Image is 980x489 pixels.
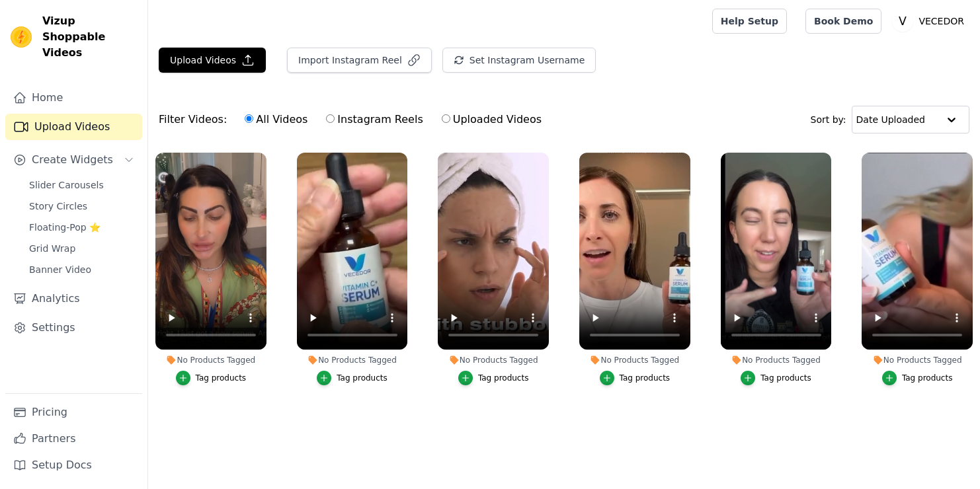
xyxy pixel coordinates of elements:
div: No Products Tagged [579,355,690,365]
div: Tag products [478,373,529,383]
a: Slider Carousels [21,176,142,194]
span: Grid Wrap [29,242,75,255]
a: Pricing [5,399,142,426]
button: V VECEDOR [892,9,969,33]
div: No Products Tagged [297,355,408,365]
button: Tag products [458,371,529,385]
a: Banner Video [21,260,142,279]
button: Tag products [741,371,811,385]
button: Upload Videos [159,48,266,73]
div: Tag products [337,373,388,383]
a: Home [5,85,142,111]
label: Instagram Reels [325,111,423,128]
span: Vizup Shoppable Videos [42,13,137,61]
span: Create Widgets [32,152,113,168]
a: Settings [5,315,142,341]
div: No Products Tagged [155,355,266,365]
button: Set Instagram Username [442,48,596,73]
span: Floating-Pop ⭐ [29,221,101,234]
span: Story Circles [29,200,87,213]
div: No Products Tagged [438,355,549,365]
a: Grid Wrap [21,239,142,258]
div: Filter Videos: [159,104,549,135]
div: Sort by: [811,106,970,133]
input: All Videos [245,114,253,123]
a: Analytics [5,285,142,312]
a: Story Circles [21,197,142,215]
div: Tag products [196,373,247,383]
div: Tag products [620,373,671,383]
button: Import Instagram Reel [287,48,432,73]
img: Vizup [11,26,32,48]
div: No Products Tagged [862,355,973,365]
text: V [899,15,907,28]
div: Tag products [760,373,811,383]
button: Tag products [600,371,671,385]
span: Slider Carousels [29,178,104,192]
a: Partners [5,426,142,452]
a: Setup Docs [5,452,142,478]
a: Floating-Pop ⭐ [21,218,142,237]
p: VECEDOR [913,9,969,33]
span: Banner Video [29,263,91,276]
button: Tag products [882,371,953,385]
a: Upload Videos [5,114,142,140]
div: No Products Tagged [721,355,832,365]
label: Uploaded Videos [441,111,542,128]
button: Tag products [176,371,247,385]
label: All Videos [244,111,308,128]
button: Create Widgets [5,147,142,173]
button: Tag products [317,371,388,385]
div: Tag products [902,373,953,383]
input: Uploaded Videos [442,114,450,123]
a: Help Setup [712,9,787,34]
input: Instagram Reels [326,114,335,123]
a: Book Demo [805,9,881,34]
